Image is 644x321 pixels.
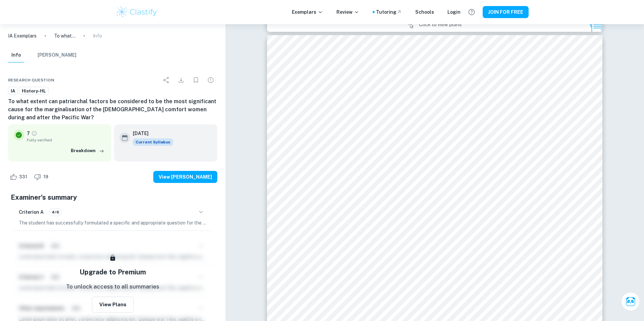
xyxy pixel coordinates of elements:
[19,87,49,95] a: History-HL
[31,130,37,136] a: Grade fully verified
[79,267,146,277] h5: Upgrade to Premium
[32,172,52,182] div: Dislike
[92,297,134,313] button: View Plans
[376,8,402,16] a: Tutoring
[49,209,61,215] span: 4/6
[27,130,30,137] p: 7
[38,48,76,63] button: [PERSON_NAME]
[160,73,173,87] div: Share
[93,32,102,40] p: Info
[8,32,37,40] a: IA Exemplars
[153,171,217,183] button: View [PERSON_NAME]
[40,174,52,180] span: 19
[483,6,529,18] button: JOIN FOR FREE
[15,174,31,180] span: 331
[204,73,217,87] div: Report issue
[621,292,640,311] button: Ask Clai
[336,8,359,16] p: Review
[54,32,75,40] p: To what extent can patriarchal factors be considered to be the most significant cause for the mar...
[19,208,44,216] h6: Criterion A
[8,172,31,182] div: Like
[19,88,48,94] span: History-HL
[8,87,18,95] a: IA
[133,130,168,137] h6: [DATE]
[8,77,54,83] span: Research question
[27,137,106,143] span: Fully verified
[133,138,173,146] span: Current Syllabus
[115,5,158,19] img: Clastify logo
[133,138,173,146] div: This exemplar is based on the current syllabus. Feel free to refer to it for inspiration/ideas wh...
[66,282,159,291] p: To unlock access to all summaries
[8,98,217,122] h6: To what extent can patriarchal factors be considered to be the most significant cause for the mar...
[292,8,323,16] p: Exemplars
[69,146,106,156] button: Breakdown
[189,73,203,87] div: Bookmark
[447,8,461,16] a: Login
[8,88,17,94] span: IA
[466,6,477,18] button: Help and Feedback
[11,192,215,202] h5: Examiner's summary
[19,219,207,227] p: The student has successfully formulated a specific and appropriate question for the historical in...
[174,73,188,87] div: Download
[8,48,24,63] button: Info
[415,8,434,16] a: Schools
